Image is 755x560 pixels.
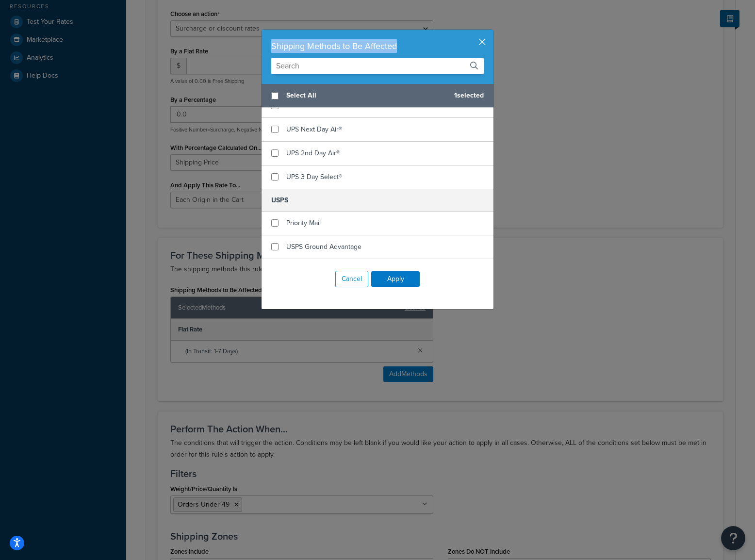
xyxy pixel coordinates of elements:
div: Shipping Methods to Be Affected [271,39,484,53]
span: UPS Next Day Air® [286,124,342,134]
div: 1 selected [262,84,493,108]
span: Priority Mail [286,218,321,228]
span: USPS Ground Advantage [286,242,361,252]
h5: USPS [262,189,493,212]
input: Search [271,58,484,74]
button: Apply [371,271,420,287]
span: UPS® Ground [286,100,327,111]
button: Cancel [335,271,368,287]
span: UPS 2nd Day Air® [286,148,340,158]
span: UPS 3 Day Select® [286,172,342,182]
span: Select All [286,89,446,102]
